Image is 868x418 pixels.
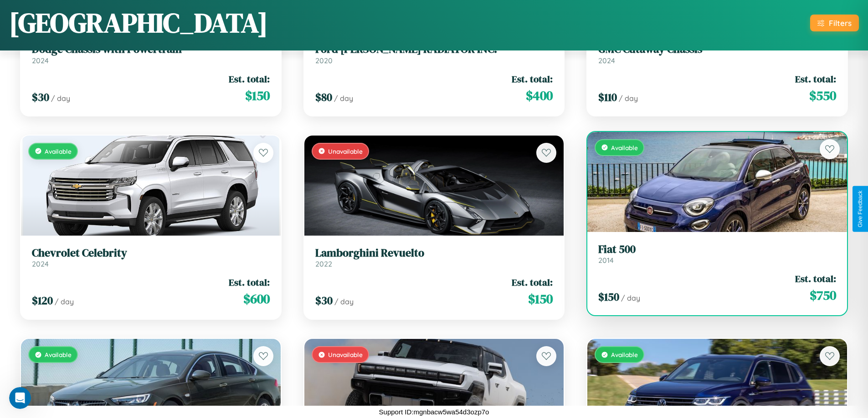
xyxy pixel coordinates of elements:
span: Available [611,144,638,151]
span: 2024 [32,259,49,268]
span: 2024 [32,56,49,65]
span: Available [45,147,72,155]
h1: [GEOGRAPHIC_DATA] [9,4,268,41]
span: Est. total: [795,72,836,86]
span: $ 150 [598,289,619,304]
span: Est. total: [229,72,270,86]
button: Filters [810,15,859,31]
span: / day [51,94,70,103]
h3: Dodge Chassis with Powertrain [32,43,270,56]
span: 2022 [315,259,332,268]
span: 2020 [315,56,333,65]
iframe: Intercom live chat [9,387,31,409]
span: Unavailable [328,147,363,155]
span: $ 600 [243,290,270,308]
span: $ 750 [810,286,836,304]
span: $ 80 [315,90,332,105]
a: GMC Cutaway Chassis2024 [598,43,836,65]
span: / day [334,297,354,306]
div: Filters [829,18,852,28]
span: / day [55,297,74,306]
a: Dodge Chassis with Powertrain2024 [32,43,270,65]
h3: Chevrolet Celebrity [32,247,270,260]
a: Ford [PERSON_NAME] RADIATOR INC.2020 [315,43,553,65]
a: Fiat 5002014 [598,243,836,265]
span: Est. total: [229,276,270,289]
a: Lamborghini Revuelto2022 [315,247,553,269]
span: Est. total: [512,276,553,289]
span: $ 120 [32,293,53,308]
span: 2014 [598,256,614,265]
a: Chevrolet Celebrity2024 [32,247,270,269]
span: $ 30 [32,90,49,105]
span: $ 150 [245,86,270,105]
span: Available [45,351,72,358]
span: $ 110 [598,90,617,105]
span: $ 150 [528,290,553,308]
span: 2024 [598,56,615,65]
div: Give Feedback [857,191,863,227]
span: $ 550 [809,86,836,105]
span: Est. total: [512,72,553,86]
h3: Ford [PERSON_NAME] RADIATOR INC. [315,43,553,56]
h3: Lamborghini Revuelto [315,247,553,260]
span: Est. total: [795,272,836,285]
span: $ 30 [315,293,333,308]
span: $ 400 [526,86,553,105]
span: / day [621,293,640,302]
span: / day [619,94,638,103]
p: Support ID: mgnbacw5wa54d3ozp7o [379,406,489,418]
h3: Fiat 500 [598,243,836,256]
span: Unavailable [328,351,363,358]
span: Available [611,351,638,358]
span: / day [334,94,353,103]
